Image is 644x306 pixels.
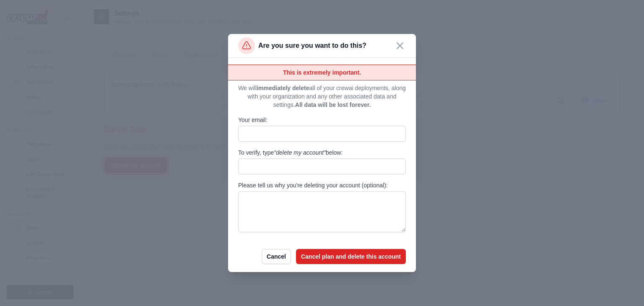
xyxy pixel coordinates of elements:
[238,181,406,189] label: Please tell us why you're deleting your account (optional):
[238,148,406,157] label: To verify, type below:
[295,101,371,108] span: All data will be lost forever.
[238,84,406,109] p: We will all of your crewai deployments, along with your organization and any other associated dat...
[257,85,309,91] span: immediately delete
[238,116,406,124] label: Your email:
[238,65,406,80] p: This is extremely important.
[258,41,366,51] p: Are you sure you want to do this?
[274,149,326,156] span: "delete my account"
